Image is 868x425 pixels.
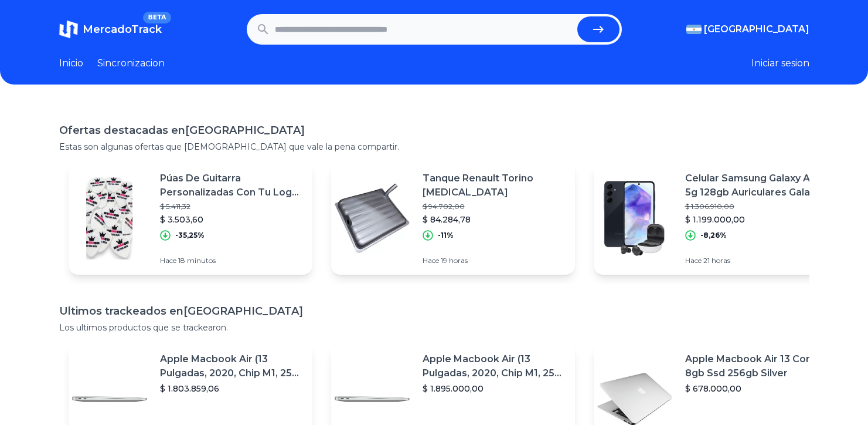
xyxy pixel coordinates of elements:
img: Featured image [331,177,413,259]
p: Apple Macbook Air (13 Pulgadas, 2020, Chip M1, 256 Gb De Ssd, 8 Gb De Ram) - Plata [160,352,303,380]
p: -35,25% [175,231,205,240]
a: Inicio [59,56,83,70]
h1: Ofertas destacadas en [GEOGRAPHIC_DATA] [59,122,809,139]
p: Estas son algunas ofertas que [DEMOGRAPHIC_DATA] que vale la pena compartir. [59,141,809,153]
img: Featured image [69,177,151,259]
p: Hace 19 horas [423,256,566,265]
p: Celular Samsung Galaxy A55 5g 128gb Auriculares Galaxy Buds [685,171,828,200]
span: MercadoTrack [83,23,162,36]
a: Featured imageCelular Samsung Galaxy A55 5g 128gb Auriculares Galaxy Buds$ 1.306.910,00$ 1.199.00... [594,162,838,275]
p: $ 1.895.000,00 [423,383,566,394]
span: BETA [143,12,171,23]
p: -11% [438,231,454,240]
a: MercadoTrackBETA [59,20,162,39]
a: Sincronizacion [97,56,165,70]
p: $ 94.702,00 [423,202,566,211]
p: Apple Macbook Air (13 Pulgadas, 2020, Chip M1, 256 Gb De Ssd, 8 Gb De Ram) - Plata [423,352,566,380]
p: $ 3.503,60 [160,214,303,225]
p: Los ultimos productos que se trackearon. [59,322,809,333]
p: $ 678.000,00 [685,383,828,394]
button: Iniciar sesion [751,56,809,70]
img: MercadoTrack [59,20,78,39]
p: $ 1.199.000,00 [685,214,828,225]
p: $ 5.411,32 [160,202,303,211]
img: Featured image [594,177,676,259]
img: Argentina [686,25,702,34]
p: $ 84.284,78 [423,214,566,225]
p: Púas De Guitarra Personalizadas Con Tu Logo X 6 Unidades [160,171,303,200]
p: Tanque Renault Torino [MEDICAL_DATA] [423,171,566,200]
p: $ 1.306.910,00 [685,202,828,211]
p: Apple Macbook Air 13 Core I5 8gb Ssd 256gb Silver [685,352,828,380]
p: $ 1.803.859,06 [160,383,303,394]
a: Featured imageTanque Renault Torino [MEDICAL_DATA]$ 94.702,00$ 84.284,78-11%Hace 19 horas [331,162,575,275]
h1: Ultimos trackeados en [GEOGRAPHIC_DATA] [59,303,809,319]
p: -8,26% [700,231,727,240]
p: Hace 18 minutos [160,256,303,265]
p: Hace 21 horas [685,256,828,265]
a: Featured imagePúas De Guitarra Personalizadas Con Tu Logo X 6 Unidades$ 5.411,32$ 3.503,60-35,25%... [69,162,312,275]
span: [GEOGRAPHIC_DATA] [704,22,809,36]
button: [GEOGRAPHIC_DATA] [686,22,809,36]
